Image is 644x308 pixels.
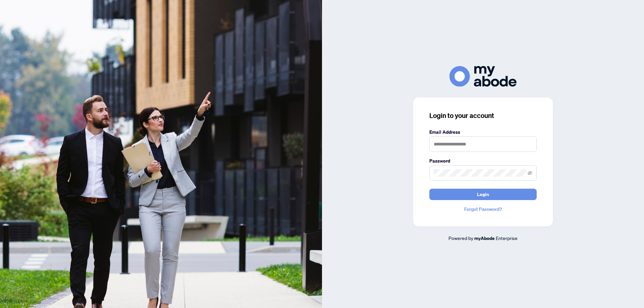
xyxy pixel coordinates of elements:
[429,189,537,200] button: Login
[429,205,537,213] a: Forgot Password?
[429,111,537,120] h3: Login to your account
[449,66,517,86] img: ma-logo
[429,128,537,136] label: Email Address
[496,235,518,241] span: Enterprise
[448,235,473,241] span: Powered by
[528,171,532,175] span: eye-invisible
[477,189,489,200] span: Login
[429,157,537,165] label: Password
[474,235,495,242] a: myAbode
